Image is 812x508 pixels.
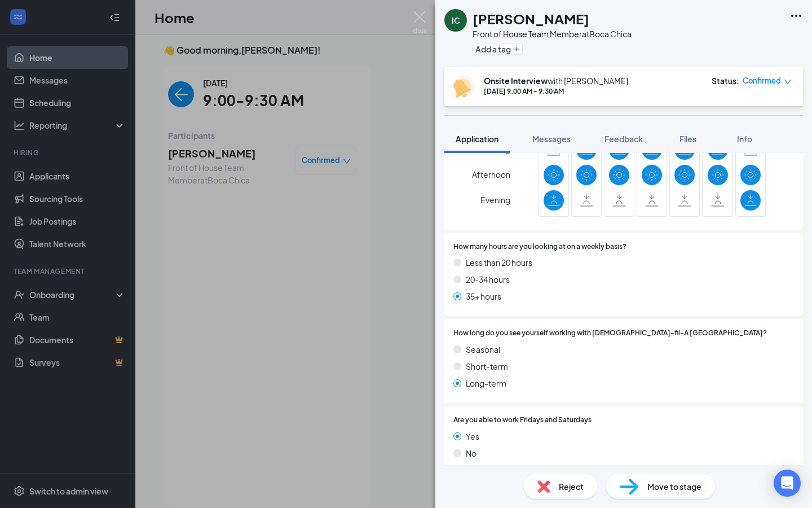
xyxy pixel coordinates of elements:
[484,76,548,86] b: Onsite Interview
[453,415,592,426] span: Are you able to work Fridays and Saturdays
[472,164,510,185] span: Afternoon
[466,256,532,269] span: Less than 20 hours
[456,134,498,144] span: Application
[466,360,508,373] span: Short-term
[466,290,501,303] span: 35+ hours
[532,134,571,144] span: Messages
[473,9,589,28] h1: [PERSON_NAME]
[452,15,460,26] div: IC
[712,75,739,86] div: Status :
[453,242,626,252] span: How many hours are you looking at on a weekly basis?
[774,470,801,497] div: Open Intercom Messenger
[473,43,523,55] button: PlusAdd a tag
[473,28,632,40] div: Front of House Team Member at Boca Chica
[513,46,520,52] svg: Plus
[484,86,628,96] div: [DATE] 9:00 AM - 9:30 AM
[604,134,643,144] span: Feedback
[743,75,781,86] span: Confirmed
[484,75,628,86] div: with [PERSON_NAME]
[559,480,584,493] span: Reject
[466,377,506,389] span: Long-term
[466,430,479,443] span: Yes
[480,190,510,210] span: Evening
[679,134,696,144] span: Files
[647,480,701,493] span: Move to stage
[453,328,767,339] span: How long do you see yourself working with [DEMOGRAPHIC_DATA]-fil-A [GEOGRAPHIC_DATA]?
[466,273,510,286] span: 20-34 hours
[466,447,476,459] span: No
[789,9,803,23] svg: Ellipses
[737,134,752,144] span: Info
[784,78,792,86] span: down
[466,343,500,356] span: Seasonal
